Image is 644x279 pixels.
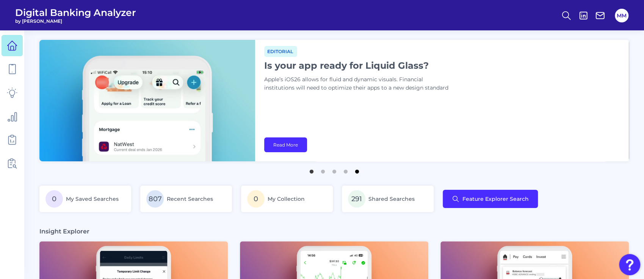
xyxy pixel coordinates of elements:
[66,195,119,202] span: My Saved Searches
[39,40,255,161] img: bannerImg
[264,46,297,57] span: Editorial
[39,227,89,235] h3: Insight Explorer
[264,60,454,71] h1: Is your app ready for Liquid Glass?
[167,195,213,202] span: Recent Searches
[241,186,333,212] a: 0My Collection
[264,76,454,92] p: Apple’s iOS26 allows for fluid and dynamic visuals. Financial institutions will need to optimize ...
[462,196,529,202] span: Feature Explorer Search
[146,190,164,208] span: 807
[39,186,131,212] a: 0My Saved Searches
[140,186,232,212] a: 807Recent Searches
[45,190,63,208] span: 0
[264,47,297,55] a: Editorial
[247,190,265,208] span: 0
[331,166,338,173] button: 3
[619,254,640,275] button: Open Resource Center
[264,137,307,152] a: Read More
[353,166,361,173] button: 5
[15,7,136,18] span: Digital Banking Analyzer
[348,190,365,208] span: 291
[342,186,434,212] a: 291Shared Searches
[15,18,136,24] span: by [PERSON_NAME]
[615,9,628,22] button: MM
[308,166,315,173] button: 1
[268,195,305,202] span: My Collection
[319,166,327,173] button: 2
[443,190,538,208] button: Feature Explorer Search
[342,166,349,173] button: 4
[368,195,415,202] span: Shared Searches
